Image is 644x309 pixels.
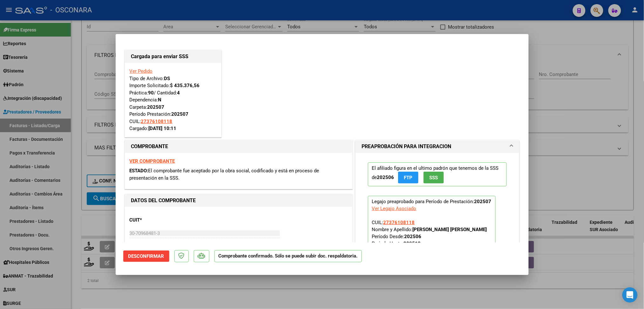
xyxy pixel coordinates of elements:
strong: 202512 [404,241,421,246]
strong: 202506 [377,175,394,180]
button: Desconfirmar [123,251,169,262]
strong: $ 435.376,56 [170,83,200,88]
span: ESTADO: [130,168,148,174]
strong: 202506 [404,234,422,239]
a: Ver Pedido [130,68,153,74]
strong: DATOS DEL COMPROBANTE [131,197,196,203]
mat-expansion-panel-header: PREAPROBACIÓN PARA INTEGRACION [356,140,519,153]
div: Ver Legajo Asociado [372,205,417,212]
strong: COMPROBANTE [131,143,168,149]
strong: [PERSON_NAME] [PERSON_NAME] [413,227,487,232]
div: Open Intercom Messenger [622,287,638,303]
span: El comprobante fue aceptado por la obra social, codificado y está en proceso de presentación en l... [130,168,319,181]
div: Tipo de Archivo: Importe Solicitado: Práctica: / Cantidad: Dependencia: Carpeta: Período Prestaci... [130,68,216,132]
strong: [DATE] 10:11 [149,126,177,131]
span: 27376108118 [383,220,415,225]
span: CUIL: Nombre y Apellido: Período Desde: Período Hasta: Admite Dependencia: [372,220,487,253]
h1: PREAPROBACIÓN PARA INTEGRACION [362,143,451,150]
strong: 202507 [147,104,165,110]
h1: Cargada para enviar SSS [131,53,215,60]
p: Comprobante confirmado. Sólo se puede subir doc. respaldatoria. [214,250,362,263]
p: Legajo preaprobado para Período de Prestación: [368,196,496,257]
p: El afiliado figura en el ultimo padrón que tenemos de la SSS de [368,162,507,186]
button: SSS [424,172,444,183]
strong: 4 [177,90,180,96]
p: CUIT [130,216,195,224]
strong: N [158,97,162,103]
strong: 202507 [474,199,491,204]
a: VER COMPROBANTE [130,158,175,164]
span: FTP [404,175,412,181]
strong: 202507 [172,111,189,117]
span: 27376108118 [141,119,173,124]
strong: DS [164,76,170,81]
span: Desconfirmar [128,253,164,259]
div: PREAPROBACIÓN PARA INTEGRACION [356,153,519,271]
span: SSS [429,175,438,181]
strong: 90 [148,90,154,96]
button: FTP [398,172,418,183]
